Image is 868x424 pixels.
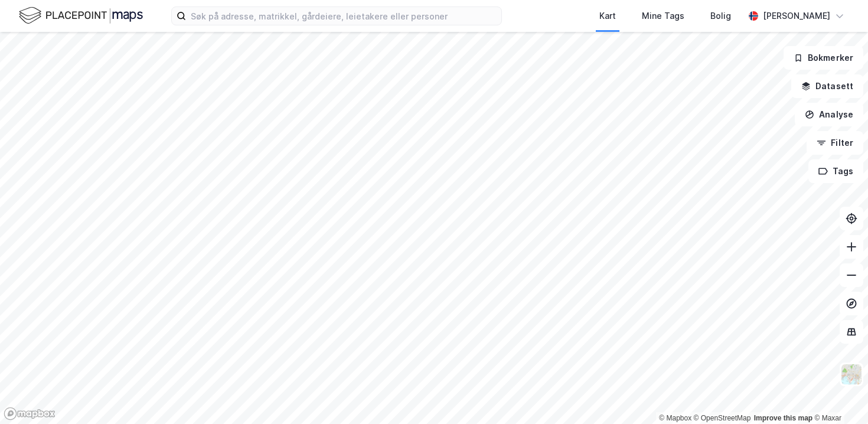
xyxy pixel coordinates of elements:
img: logo.f888ab2527a4732fd821a326f86c7f29.svg [19,5,143,26]
div: Kart [599,9,616,23]
a: OpenStreetMap [694,414,751,422]
button: Filter [807,131,863,155]
a: Mapbox homepage [4,407,56,420]
iframe: Chat Widget [809,367,868,424]
div: Mine Tags [642,9,684,23]
img: Z [840,363,863,386]
div: [PERSON_NAME] [763,9,830,23]
div: Kontrollprogram for chat [809,367,868,424]
button: Bokmerker [784,46,863,70]
div: Bolig [710,9,731,23]
a: Improve this map [754,414,812,422]
button: Analyse [795,103,863,126]
a: Mapbox [659,414,691,422]
button: Datasett [791,74,863,98]
input: Søk på adresse, matrikkel, gårdeiere, leietakere eller personer [186,7,501,25]
button: Tags [808,159,863,183]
